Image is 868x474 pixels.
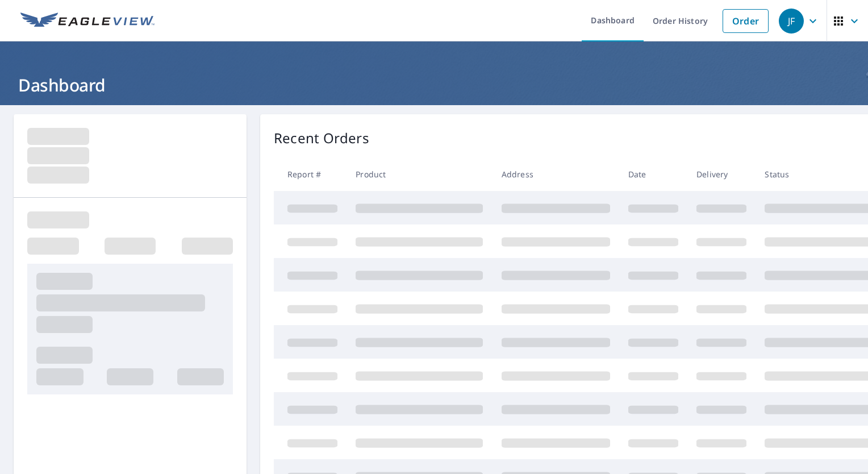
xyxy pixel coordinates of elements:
th: Report # [274,157,347,191]
th: Product [347,157,492,191]
p: Recent Orders [274,128,369,148]
a: Order [723,9,769,33]
div: JF [779,9,804,34]
img: EV Logo [20,13,155,30]
th: Date [619,157,687,191]
h1: Dashboard [14,73,854,97]
th: Address [493,157,619,191]
th: Delivery [687,157,756,191]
